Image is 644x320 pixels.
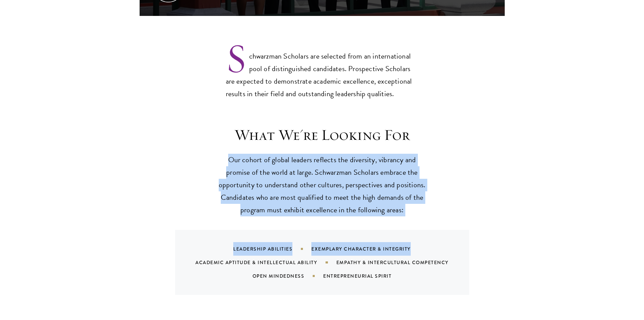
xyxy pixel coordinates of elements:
[323,273,408,279] div: Entrepreneurial Spirit
[195,259,336,266] div: Academic Aptitude & Intellectual Ability
[336,259,466,266] div: Empathy & Intercultural Competency
[226,39,419,100] p: Schwarzman Scholars are selected from an international pool of distinguished candidates. Prospect...
[217,126,427,145] h3: What We're Looking For
[217,154,427,216] p: Our cohort of global leaders reflects the diversity, vibrancy and promise of the world at large. ...
[233,246,311,252] div: Leadership Abilities
[311,246,428,252] div: Exemplary Character & Integrity
[253,273,324,279] div: Open Mindedness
